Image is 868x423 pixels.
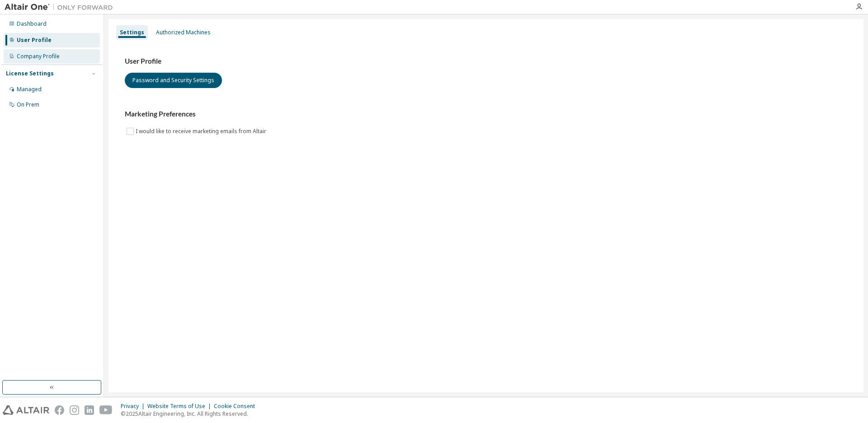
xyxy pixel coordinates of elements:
div: Cookie Consent [214,403,260,410]
img: facebook.svg [55,405,64,415]
button: Password and Security Settings [125,73,222,88]
div: Company Profile [17,53,60,60]
div: User Profile [17,37,52,44]
label: I would like to receive marketing emails from Altair [136,126,268,137]
h3: Marketing Preferences [125,110,847,119]
img: Altair One [5,3,118,12]
img: instagram.svg [70,405,79,415]
div: On Prem [17,101,39,108]
h3: User Profile [125,57,847,66]
div: Website Terms of Use [147,403,214,410]
div: Dashboard [17,20,47,28]
img: youtube.svg [99,405,113,415]
img: altair_logo.svg [3,405,49,415]
div: License Settings [6,70,54,77]
div: Settings [120,29,144,36]
img: linkedin.svg [85,405,94,415]
div: Authorized Machines [156,29,211,36]
div: Managed [17,86,42,93]
p: © 2025 Altair Engineering, Inc. All Rights Reserved. [121,410,260,418]
div: Privacy [121,403,147,410]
